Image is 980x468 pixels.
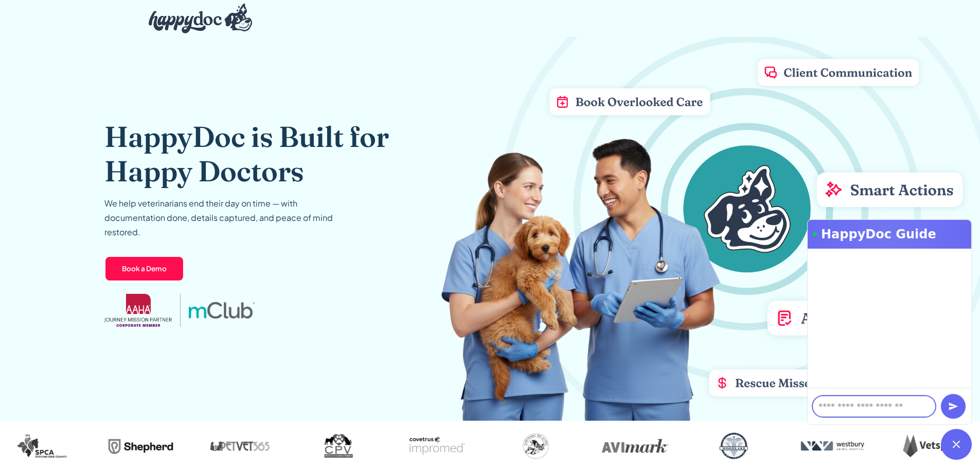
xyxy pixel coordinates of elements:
[104,256,184,282] a: Book a Demo
[104,119,452,188] h1: HappyDoc is Built for Happy Doctors
[594,429,676,462] img: Avimark
[692,429,775,462] img: Woodlake
[104,294,172,327] img: AAHA Advantage logo
[189,302,255,319] img: mclub logo
[104,196,351,239] p: We help veterinarians end their day on time — with documentation done, details captured, and peac...
[890,429,972,462] img: VetSpire
[199,429,281,462] img: PetVet365
[140,1,253,36] a: home
[495,429,577,462] img: Cheyenne Pet Clinic
[149,4,253,33] img: HappyDoc Logo: A happy dog with his ear up, listening.
[791,429,874,462] img: Westbury
[297,429,380,462] img: CPV
[396,429,478,462] img: Corvertrus Impromed
[100,429,182,462] img: Shepherd
[1,429,83,462] img: SPCA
